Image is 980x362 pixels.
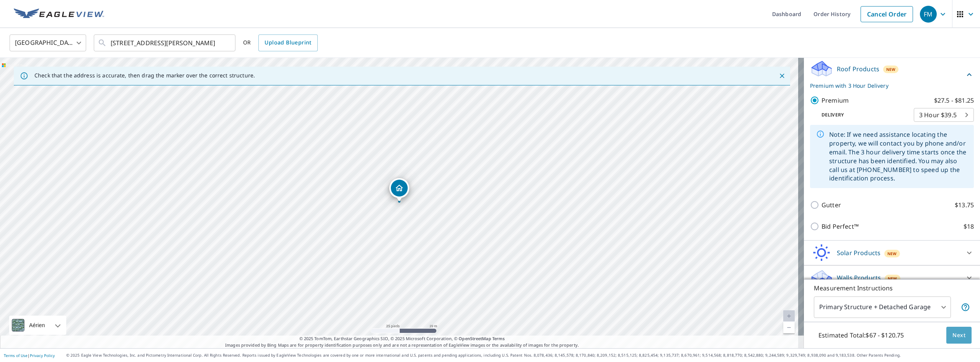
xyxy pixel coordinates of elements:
[946,327,972,344] button: Next
[961,303,970,312] span: Your report will include the primary structure and a detached garage if one exists.
[952,331,965,340] span: Next
[30,353,55,358] a: Privacy Policy
[920,6,937,23] div: FM
[810,82,965,90] p: Premium with 3 Hour Delivery
[4,353,28,358] a: Terms of Use
[111,32,220,54] input: Search by address or latitude-longitude
[4,353,55,358] p: |
[34,72,255,79] p: Check that the address is accurate, then drag the marker over the correct structure.
[829,127,968,186] div: Note: If we need assistance locating the property, we will contact you by phone and/or email. The...
[810,111,914,118] p: Delivery
[887,251,897,257] span: New
[861,6,913,22] a: Cancel Order
[955,200,974,210] p: $13.75
[10,32,86,54] div: [GEOGRAPHIC_DATA]
[783,322,795,333] a: Niveau actuel 20, Effectuer un zoom arrière
[812,327,910,344] p: Estimated Total: $67 - $120.75
[837,64,879,74] p: Roof Products
[888,275,897,282] span: New
[886,66,895,72] span: New
[822,222,859,231] p: Bid Perfect™
[810,60,974,90] div: Roof ProductsNewPremium with 3 Hour Delivery
[814,296,951,318] div: Primary Structure + Detached Garage
[243,34,318,51] div: OR
[964,222,974,231] p: $18
[814,283,970,293] p: Measurement Instructions
[934,96,974,105] p: $27.5 - $81.25
[837,273,881,282] p: Walls Products
[459,336,491,341] a: OpenStreetMap
[810,244,974,262] div: Solar ProductsNew
[914,104,974,126] div: 3 Hour $39.5
[810,269,974,287] div: Walls ProductsNew
[27,316,47,335] div: Aérien
[492,336,505,341] a: Terms
[66,352,976,358] p: © 2025 Eagle View Technologies, Inc. and Pictometry International Corp. All Rights Reserved. Repo...
[783,310,795,322] a: Niveau actuel 20, Effectuer un zoom avant Désactivé
[777,71,787,81] button: Close
[837,248,880,257] p: Solar Products
[822,96,849,105] p: Premium
[265,38,311,48] span: Upload Blueprint
[389,178,409,202] div: Dropped pin, building 1, Residential property, 434 DU CAP SAINTE-ADÈLE QC J8B1W1
[14,8,104,20] img: EV Logo
[822,200,841,210] p: Gutter
[299,336,505,342] span: © 2025 TomTom, Earthstar Geographics SIO, © 2025 Microsoft Corporation, ©
[258,34,317,51] a: Upload Blueprint
[9,316,66,335] div: Aérien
